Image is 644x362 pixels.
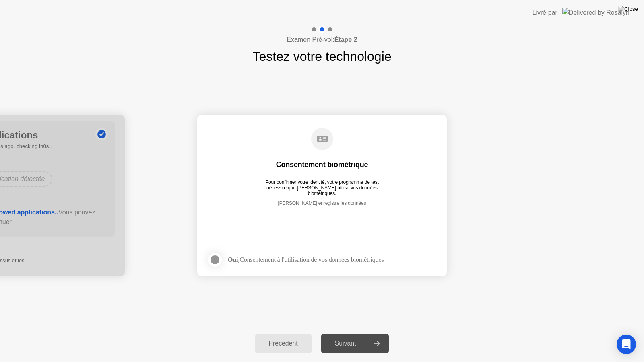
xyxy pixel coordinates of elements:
button: Précédent [255,334,312,353]
div: Suivant [324,340,367,347]
img: Delivered by Rosalyn [562,8,630,17]
h1: Testez votre technologie [252,47,391,66]
div: Livré par [533,8,557,18]
div: Open Intercom Messenger [617,335,636,354]
div: Pour confirmer votre identité, votre programme de test nécessite que [PERSON_NAME] utilise vos do... [262,179,383,191]
h4: Examen Pré-vol: [287,35,357,45]
strong: Oui, [228,256,239,263]
img: Close [618,6,638,12]
b: Étape 2 [334,36,357,43]
div: Précédent [258,340,309,347]
button: Suivant [321,334,389,353]
div: [PERSON_NAME] enregistre les données [223,200,421,218]
div: Consentement à l'utilisation de vos données biométriques [228,256,384,263]
div: Consentement biométrique [276,160,368,169]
